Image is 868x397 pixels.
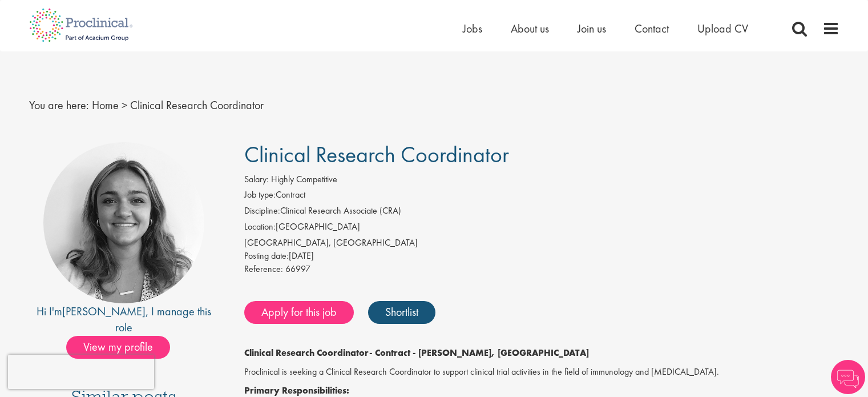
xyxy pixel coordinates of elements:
[244,366,839,379] p: Proclinical is seeking a Clinical Research Coordinator to support clinical trial activities in th...
[285,263,310,275] span: 66997
[831,360,865,394] img: Chatbot
[244,173,269,186] label: Salary:
[244,236,839,250] div: [GEOGRAPHIC_DATA], [GEOGRAPHIC_DATA]
[244,250,839,263] div: [DATE]
[244,384,349,396] strong: Primary Responsibilities:
[29,303,219,336] div: Hi I'm , I manage this role
[463,21,482,36] a: Jobs
[122,98,127,113] span: >
[697,21,748,36] a: Upload CV
[244,189,839,204] li: Contract
[369,347,589,359] strong: - Contract - [PERSON_NAME], [GEOGRAPHIC_DATA]
[66,338,181,353] a: View my profile
[244,250,289,262] span: Posting date:
[271,173,337,185] span: Highly Competitive
[29,98,89,113] span: You are here:
[92,98,119,113] a: breadcrumb link
[43,142,204,303] img: imeage of recruiter Jackie Cerchio
[130,98,264,113] span: Clinical Research Coordinator
[8,355,154,389] iframe: reCAPTCHA
[62,304,146,319] a: [PERSON_NAME]
[578,21,606,36] a: Join us
[244,301,354,324] a: Apply for this job
[244,263,283,276] label: Reference:
[244,220,839,236] li: [GEOGRAPHIC_DATA]
[244,140,509,169] span: Clinical Research Coordinator
[635,21,669,36] a: Contact
[66,336,170,359] span: View my profile
[244,189,276,202] label: Job type:
[244,220,276,234] label: Location:
[368,301,435,324] a: Shortlist
[244,204,280,218] label: Discipline:
[511,21,549,36] a: About us
[244,204,839,220] li: Clinical Research Associate (CRA)
[244,347,369,359] strong: Clinical Research Coordinator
